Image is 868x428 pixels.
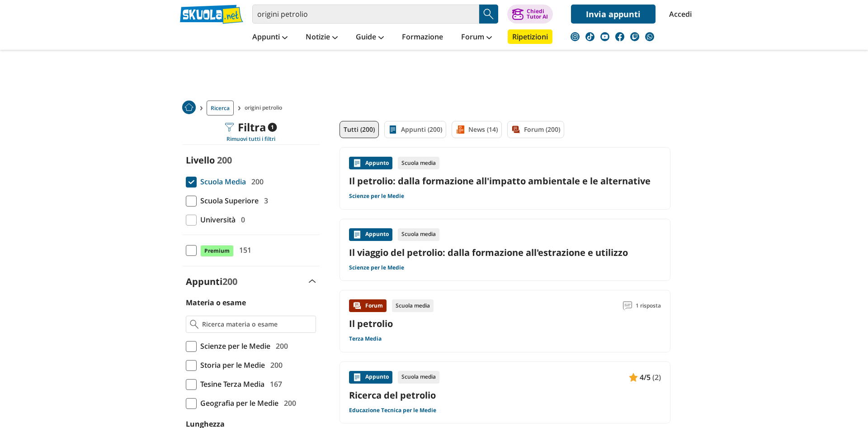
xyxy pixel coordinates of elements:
[250,29,290,46] a: Appunti
[511,125,520,134] img: Forum filtro contenuto
[652,371,661,383] span: (2)
[400,29,445,46] a: Formazione
[236,244,251,256] span: 151
[353,373,362,382] img: Appunti contenuto
[349,407,436,414] a: Educazione Tecnica per le Medie
[280,397,296,409] span: 200
[349,246,661,259] a: Il viaggio del petrolio: dalla formazione all'estrazione e utilizzo
[197,359,265,371] span: Storia per le Medie
[237,214,245,226] span: 0
[459,29,494,46] a: Forum
[353,301,362,310] img: Forum contenuto
[200,245,234,257] span: Premium
[190,320,198,329] img: Ricerca materia o esame
[398,228,439,241] div: Scuola media
[197,214,236,226] span: Università
[571,5,656,24] a: Invia appunti
[217,154,232,166] span: 200
[527,9,548,19] div: Chiedi Tutor AI
[252,5,479,24] input: Cerca appunti, riassunti o versioni
[353,230,362,239] img: Appunti contenuto
[615,32,624,41] img: facebook
[571,32,580,41] img: instagram
[202,320,312,329] input: Ricerca materia o esame
[585,32,594,41] img: tiktok
[248,176,264,188] span: 200
[182,135,320,143] div: Rimuovi tutti i filtri
[349,335,382,342] a: Terza Media
[266,378,282,390] span: 167
[303,29,340,46] a: Notizie
[186,298,246,308] label: Materia o esame
[384,121,446,138] a: Appunti (200)
[309,279,316,283] img: Apri e chiudi sezione
[636,299,661,312] span: 1 risposta
[398,371,439,384] div: Scuola media
[388,125,397,134] img: Appunti filtro contenuto
[630,32,639,41] img: twitch
[197,378,264,390] span: Tesine Terza Media
[349,228,392,241] div: Appunto
[507,5,553,24] button: ChiediTutor AI
[669,5,688,24] a: Accedi
[260,195,268,207] span: 3
[225,123,234,132] img: Filtra filtri mobile
[629,373,638,382] img: Appunti contenuto
[349,264,404,271] a: Scienze per le Medie
[645,32,654,41] img: WhatsApp
[197,397,278,409] span: Geografia per le Medie
[207,101,234,115] a: Ricerca
[268,123,277,132] span: 1
[349,317,393,330] a: Il petrolio
[197,340,270,352] span: Scienze per le Medie
[482,7,495,21] img: Cerca appunti, riassunti o versioni
[222,275,237,288] span: 200
[182,101,196,115] a: Home
[349,389,661,401] a: Ricerca del petrolio
[245,101,286,115] span: origini petrolio
[340,121,379,138] a: Tutti (200)
[354,29,386,46] a: Guide
[507,121,564,138] a: Forum (200)
[640,371,651,383] span: 4/5
[272,340,288,352] span: 200
[197,176,246,188] span: Scuola Media
[349,157,392,169] div: Appunto
[508,29,552,44] a: Ripetizioni
[349,371,392,384] div: Appunto
[398,157,439,169] div: Scuola media
[452,121,502,138] a: News (14)
[186,154,215,166] label: Livello
[267,359,283,371] span: 200
[186,275,237,288] label: Appunti
[182,101,196,114] img: Home
[225,121,277,134] div: Filtra
[349,299,387,312] div: Forum
[456,125,465,134] img: News filtro contenuto
[392,299,434,312] div: Scuola media
[600,32,609,41] img: youtube
[349,175,661,187] a: Il petrolio: dalla formazione all'impatto ambientale e le alternative
[623,301,632,310] img: Commenti lettura
[197,195,259,207] span: Scuola Superiore
[349,192,404,200] a: Scienze per le Medie
[353,159,362,168] img: Appunti contenuto
[479,5,498,24] button: Search Button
